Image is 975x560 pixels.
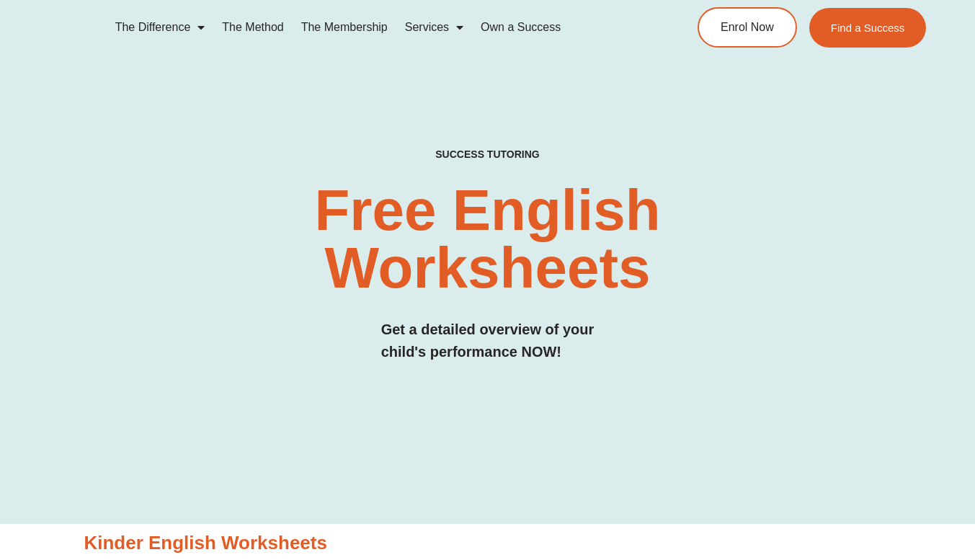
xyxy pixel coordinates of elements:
a: Enrol Now [698,7,797,48]
h3: Kinder English Worksheets [84,531,891,556]
nav: Menu [107,11,647,44]
span: Enrol Now [721,22,774,33]
h3: Get a detailed overview of your child's performance NOW! [381,319,595,363]
a: Services [396,11,472,44]
a: The Difference [107,11,214,44]
h2: Free English Worksheets​ [198,182,778,297]
a: Own a Success [472,11,569,44]
h4: SUCCESS TUTORING​ [357,148,618,161]
a: The Method [213,11,292,44]
a: Find a Success [809,8,927,48]
span: Find a Success [831,22,905,33]
a: The Membership [293,11,396,44]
